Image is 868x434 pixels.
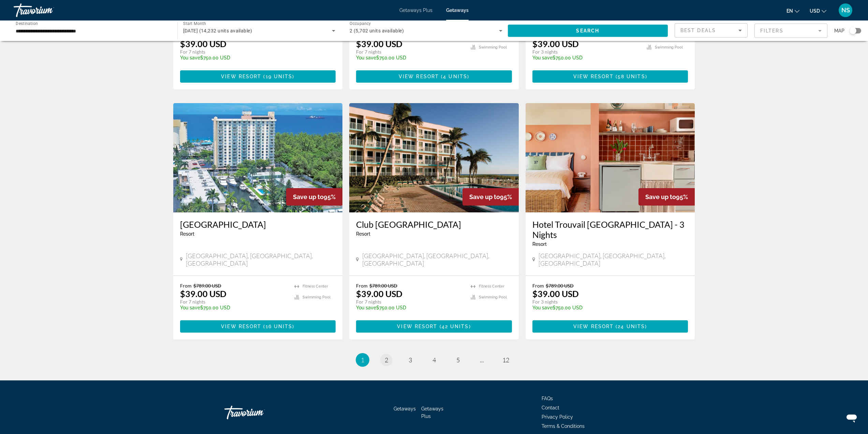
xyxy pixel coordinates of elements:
span: Resort [532,241,547,247]
img: 2890E01X.jpg [349,103,519,212]
p: For 7 nights [356,49,464,55]
span: Resort [180,231,194,237]
nav: Pagination [173,353,695,367]
a: Getaways [446,8,469,13]
button: View Resort(58 units) [532,70,688,83]
span: 58 units [618,74,645,79]
span: ( ) [614,74,647,79]
p: $750.00 USD [180,55,288,60]
a: Club [GEOGRAPHIC_DATA] [356,219,512,229]
span: Search [576,28,599,33]
span: Swimming Pool [479,45,507,50]
span: ... [480,356,484,364]
a: Terms & Conditions [542,423,585,429]
p: $39.00 USD [180,39,226,49]
span: Swimming Pool [479,295,507,299]
button: Change language [786,6,799,16]
span: You save [180,305,200,310]
span: [DATE] (14,232 units available) [183,28,252,33]
span: 4 [432,356,436,364]
span: Getaways [394,406,416,411]
span: $789.00 USD [369,283,397,289]
span: Save up to [645,193,676,200]
a: Travorium [14,1,82,19]
a: Travorium [224,402,293,423]
a: View Resort(42 units) [356,320,512,333]
a: Privacy Policy [542,414,573,420]
p: For 7 nights [356,299,464,305]
span: Swimming Pool [303,295,330,299]
span: View Resort [221,324,261,329]
span: USD [810,8,820,14]
span: 42 units [442,324,469,329]
img: 2121E01L.jpg [173,103,343,212]
p: $750.00 USD [180,305,288,310]
p: $39.00 USD [356,289,402,299]
span: Save up to [469,193,500,200]
button: Search [508,25,668,37]
button: Filter [754,23,827,38]
span: $789.00 USD [546,283,574,289]
a: [GEOGRAPHIC_DATA] [180,219,336,229]
span: [GEOGRAPHIC_DATA], [GEOGRAPHIC_DATA], [GEOGRAPHIC_DATA] [539,252,688,267]
span: en [786,8,793,14]
span: [GEOGRAPHIC_DATA], [GEOGRAPHIC_DATA], [GEOGRAPHIC_DATA] [186,252,336,267]
span: From [180,283,192,289]
p: For 7 nights [180,299,288,305]
span: [GEOGRAPHIC_DATA], [GEOGRAPHIC_DATA], [GEOGRAPHIC_DATA] [362,252,512,267]
span: 24 units [618,324,645,329]
a: Contact [542,405,559,410]
button: View Resort(19 units) [180,70,336,83]
span: Start Month [183,21,206,26]
span: 12 [502,356,509,364]
iframe: Кнопка запуска окна обмена сообщениями [841,407,863,429]
div: 95% [462,188,519,206]
p: $39.00 USD [532,289,579,299]
span: You save [356,55,376,60]
div: 95% [638,188,695,206]
a: Getaways Plus [399,8,432,13]
span: Destination [16,21,38,26]
span: You save [532,305,553,310]
span: From [532,283,544,289]
p: For 3 nights [532,299,681,305]
a: FAQs [542,396,553,401]
h3: Hotel Trouvail [GEOGRAPHIC_DATA] - 3 Nights [532,219,688,240]
span: View Resort [397,324,437,329]
p: For 7 nights [180,49,288,55]
button: View Resort(4 units) [356,70,512,83]
a: View Resort(16 units) [180,320,336,333]
p: $750.00 USD [356,305,464,310]
p: $39.00 USD [356,39,402,49]
button: Change currency [810,6,826,16]
span: View Resort [573,324,614,329]
span: Getaways Plus [421,406,443,419]
span: ( ) [261,324,294,329]
span: Swimming Pool [655,45,683,50]
span: Occupancy [350,21,371,26]
span: $789.00 USD [193,283,221,289]
button: User Menu [837,3,854,17]
span: From [356,283,368,289]
span: Save up to [293,193,324,200]
span: 16 units [266,324,293,329]
button: View Resort(24 units) [532,320,688,333]
span: 1 [361,356,364,364]
span: 5 [456,356,460,364]
span: 3 [409,356,412,364]
p: $39.00 USD [532,39,579,49]
span: You save [532,55,553,60]
span: 19 units [266,74,293,79]
span: Fitness Center [303,284,328,289]
span: Map [834,26,844,36]
div: 95% [286,188,342,206]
